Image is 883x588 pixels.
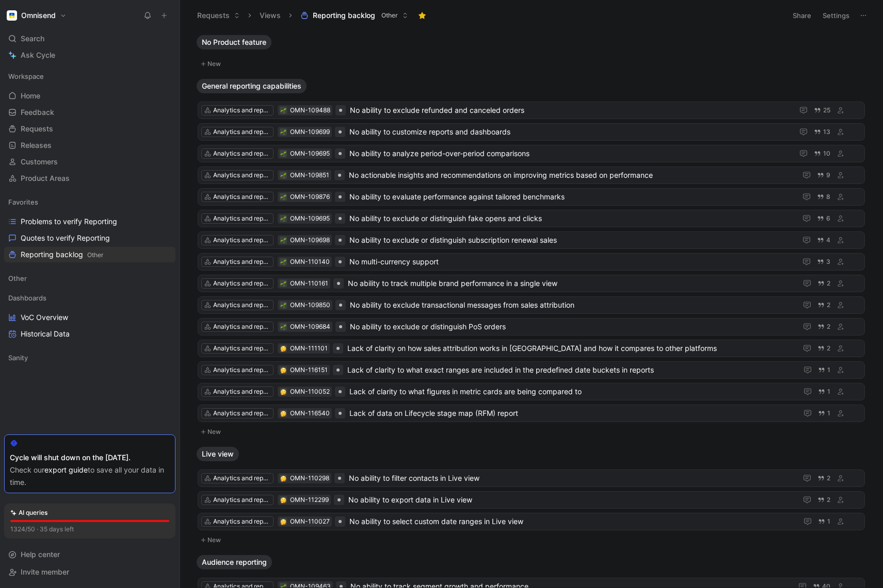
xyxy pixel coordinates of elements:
[255,8,285,23] button: Views
[290,192,330,202] div: OMN-109876
[4,194,175,210] div: Favorites
[280,496,287,503] button: 🤔
[280,389,286,395] img: 🤔
[280,324,286,330] img: 🌱
[280,150,287,157] div: 🌱
[4,138,175,153] a: Releases
[827,367,830,373] span: 1
[10,451,170,464] div: Cycle will shut down on the [DATE].
[8,71,44,81] span: Workspace
[381,10,398,21] span: Other
[280,280,287,287] button: 🌱
[213,148,271,159] div: Analytics and reports
[213,408,271,418] div: Analytics and reports
[213,387,271,397] div: Analytics and reports
[290,170,329,180] div: OMN-109851
[280,518,287,525] div: 🤔
[815,299,832,311] button: 2
[198,340,865,357] a: Analytics and reports🤔OMN-111101Lack of clarity on how sales attribution works in [GEOGRAPHIC_DAT...
[10,508,47,518] div: AI queries
[349,234,792,246] span: No ability to exclude or distinguish subscription renewal sales
[826,215,830,222] span: 6
[213,343,271,354] div: Analytics and reports
[290,105,330,115] div: OMN-109488
[290,257,330,267] div: OMN-110140
[213,192,271,202] div: Analytics and reports
[349,191,792,203] span: No ability to evaluate performance against tailored benchmarks
[213,516,271,527] div: Analytics and reports
[280,128,287,136] button: 🌱
[290,213,330,224] div: OMN-109695
[4,69,175,84] div: Workspace
[280,172,287,179] div: 🌱
[4,290,175,306] div: Dashboards
[280,237,287,244] div: 🌱
[198,296,865,314] a: Analytics and reports🌱OMN-109850No ability to exclude transactional messages from sales attribution2
[290,387,330,397] div: OMN-110052
[4,47,175,63] a: Ask Cycle
[213,235,271,245] div: Analytics and reports
[815,191,832,203] button: 8
[198,145,865,162] a: Analytics and reports🌱OMN-109695No ability to analyze period-over-period comparisons10
[198,210,865,227] a: Analytics and reports🌱OMN-109695No ability to exclude or distinguish fake opens and clicks6
[349,385,793,398] span: Lack of clarity to what figures in metric cards are being compared to
[198,102,865,119] a: Analytics and reports🌱OMN-109488No ability to exclude refunded and canceled orders25
[812,105,832,116] button: 25
[290,322,330,332] div: OMN-109684
[21,233,110,243] span: Quotes to verify Reporting
[823,107,830,113] span: 25
[827,497,830,503] span: 2
[213,257,271,267] div: Analytics and reports
[348,494,793,506] span: No ability to export data in Live view
[816,386,832,397] button: 1
[280,476,286,482] img: 🤔
[198,231,865,249] a: Analytics and reports🌱OMN-109698No ability to exclude or distinguish subscription renewal sales4
[198,383,865,400] a: Analytics and reports🤔OMN-110052Lack of clarity to what figures in metric cards are being compare...
[280,193,287,200] button: 🌱
[280,323,287,330] button: 🌱
[350,104,789,116] span: No ability to exclude refunded and canceled orders
[87,251,103,259] span: Other
[4,230,175,246] a: Quotes to verify Reporting
[10,464,170,489] div: Check our to save all your data in time.
[827,324,830,330] span: 2
[21,312,68,323] span: VoC Overview
[21,32,44,45] span: Search
[816,408,832,419] button: 1
[815,494,832,506] button: 2
[280,345,287,352] button: 🤔
[4,121,175,137] a: Requests
[213,473,271,483] div: Analytics and reports
[280,388,287,395] button: 🤔
[818,8,854,23] button: Settings
[21,91,40,101] span: Home
[827,475,830,481] span: 2
[280,258,287,265] div: 🌱
[4,214,175,229] a: Problems to verify Reporting
[4,350,175,368] div: Sanity
[290,473,329,483] div: OMN-110298
[198,513,865,530] a: Analytics and reports🤔OMN-110027No ability to select custom date ranges in Live view1
[21,550,60,559] span: Help center
[827,518,830,525] span: 1
[21,49,55,61] span: Ask Cycle
[4,350,175,365] div: Sanity
[280,107,287,114] div: 🌱
[823,150,830,157] span: 10
[44,465,88,474] a: export guide
[280,519,286,525] img: 🤔
[815,234,832,246] button: 4
[280,346,286,352] img: 🤔
[815,321,832,332] button: 2
[213,213,271,224] div: Analytics and reports
[816,516,832,527] button: 1
[815,256,832,267] button: 3
[4,8,69,23] button: OmnisendOmnisend
[213,322,271,332] div: Analytics and reports
[815,473,832,484] button: 2
[197,35,271,49] button: No Product feature
[812,148,832,159] button: 10
[4,326,175,342] a: Historical Data
[290,495,329,505] div: OMN-112299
